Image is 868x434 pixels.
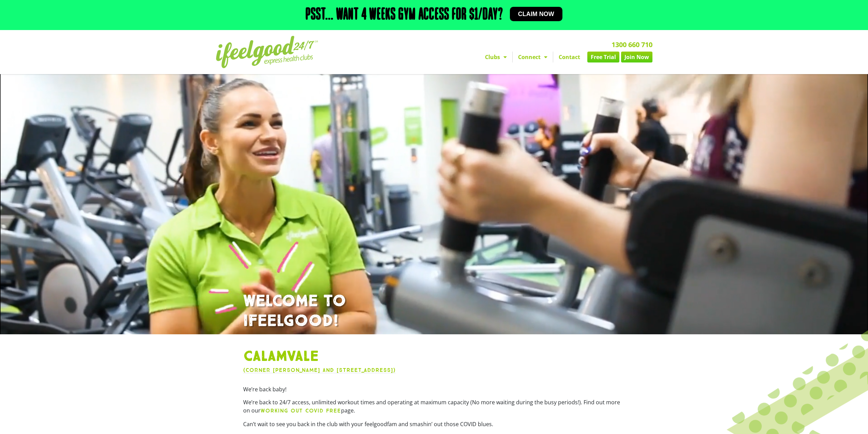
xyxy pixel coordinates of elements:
nav: Menu [371,52,652,62]
a: (Corner [PERSON_NAME] and [STREET_ADDRESS]) [243,367,396,373]
a: Connect [513,52,553,62]
p: Can’t wait to see you back in the club with your feelgoodfam and smashin’ out those COVID blues. [243,420,625,428]
a: Contact [553,52,586,62]
span: Claim now [518,11,554,17]
p: We’re back baby! [243,385,625,393]
a: Join Now [621,52,652,62]
h1: WELCOME TO IFEELGOOD! [243,292,625,331]
p: We’re back to 24/7 access, unlimited workout times and operating at maximum capacity (No more wai... [243,398,625,415]
a: Clubs [480,52,512,62]
h2: Psst... Want 4 weeks gym access for $1/day? [306,7,503,23]
a: WORKING OUT COVID FREE [261,407,341,414]
b: WORKING OUT COVID FREE [261,407,341,414]
a: Claim now [510,7,562,21]
a: Free Trial [587,52,619,62]
a: 1300 660 710 [612,40,652,49]
h1: Calamvale [243,348,625,366]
